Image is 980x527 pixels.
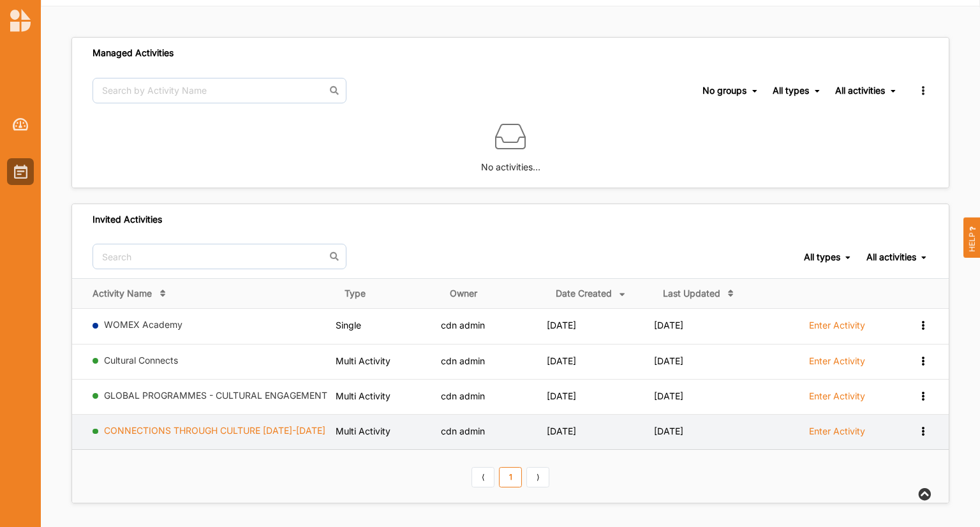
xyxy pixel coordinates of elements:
div: All activities [866,251,916,263]
span: [DATE] [547,355,576,366]
span: [DATE] [654,355,683,366]
input: Search [93,244,346,269]
div: All types [804,251,840,263]
span: Multi Activity [336,390,390,401]
span: cdn admin [441,390,485,401]
span: [DATE] [547,320,576,330]
label: Enter Activity [809,320,865,331]
div: Date Created [556,288,612,299]
a: Activities [7,158,34,185]
span: Multi Activity [336,355,390,366]
label: Enter Activity [809,355,865,367]
span: cdn admin [441,320,485,330]
a: Enter Activity [809,319,865,338]
div: Activity Name [93,288,152,299]
span: [DATE] [654,390,683,401]
label: Enter Activity [809,390,865,402]
span: [DATE] [654,320,683,330]
img: Dashboard [13,118,29,131]
div: Managed Activities [93,47,174,59]
div: No groups [702,85,746,96]
label: Enter Activity [809,426,865,437]
a: Next item [526,467,549,487]
input: Search by Activity Name [93,78,346,103]
a: WOMEX Academy [104,319,182,330]
a: Cultural Connects [104,355,178,366]
a: Enter Activity [809,390,865,409]
div: All activities [835,85,885,96]
div: Pagination Navigation [470,465,552,487]
span: [DATE] [547,426,576,436]
a: CONNECTIONS THROUGH CULTURE [DATE]-[DATE] [104,425,325,436]
a: Previous item [471,467,494,487]
a: Enter Activity [809,425,865,444]
span: [DATE] [547,390,576,401]
a: Dashboard [7,111,34,138]
a: Enter Activity [809,355,865,374]
span: cdn admin [441,355,485,366]
img: logo [10,9,31,32]
div: All types [773,85,809,96]
span: Single [336,320,361,330]
a: 1 [499,467,522,487]
th: Owner [441,279,547,309]
div: Last Updated [663,288,720,299]
img: box [495,121,526,152]
span: Multi Activity [336,426,390,436]
div: Invited Activities [93,214,162,225]
span: cdn admin [441,426,485,436]
img: Activities [14,165,27,179]
label: No activities… [481,152,540,174]
span: [DATE] [654,426,683,436]
th: Type [336,279,441,309]
a: GLOBAL PROGRAMMES - CULTURAL ENGAGEMENT [104,390,327,401]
